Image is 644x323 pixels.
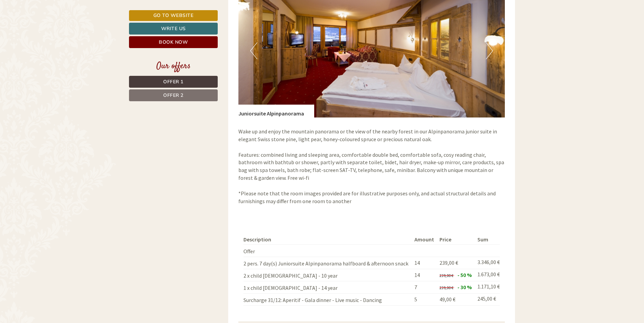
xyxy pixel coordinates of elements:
[475,293,500,305] td: 245,00 €
[439,259,458,266] span: 239,00 €
[129,10,218,21] a: Go to website
[475,257,500,269] td: 3.346,00 €
[10,20,75,25] div: [GEOGRAPHIC_DATA]
[439,273,453,278] span: 239,00 €
[412,269,437,281] td: 14
[129,60,218,72] div: Our offers
[457,284,472,290] span: - 30 %
[250,42,257,59] button: Previous
[457,272,472,278] span: - 50 %
[243,245,412,257] td: Offer
[475,234,500,245] th: Sum
[5,18,78,39] div: Hello, how can we help you?
[439,296,455,303] span: 49,00 €
[412,234,437,245] th: Amount
[243,281,412,293] td: 1 x child [DEMOGRAPHIC_DATA] - 14 year
[439,285,453,290] span: 239,00 €
[243,257,412,269] td: 2 pers. 7 day(s) Juniorsuite Alpinpanorama halfboard & afternoon snack
[437,234,475,245] th: Price
[412,281,437,293] td: 7
[412,293,437,305] td: 5
[10,33,75,38] small: 09:46
[129,36,218,48] a: Book now
[129,23,218,35] a: Write us
[412,257,437,269] td: 14
[238,105,314,117] div: Juniorsuite Alpinpanorama
[233,178,267,190] button: Send
[121,5,146,17] div: [DATE]
[243,269,412,281] td: 2 x child [DEMOGRAPHIC_DATA] - 10 year
[486,42,493,59] button: Next
[243,234,412,245] th: Description
[475,269,500,281] td: 1.673,00 €
[238,128,505,205] p: Wake up and enjoy the mountain panorama or the view of the nearby forest in our Alpinpanorama jun...
[475,281,500,293] td: 1.171,10 €
[163,79,184,85] span: Offer 1
[243,293,412,305] td: Surcharge 31/12: Aperitif - Gala dinner - Live music - Dancing
[163,92,184,99] span: Offer 2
